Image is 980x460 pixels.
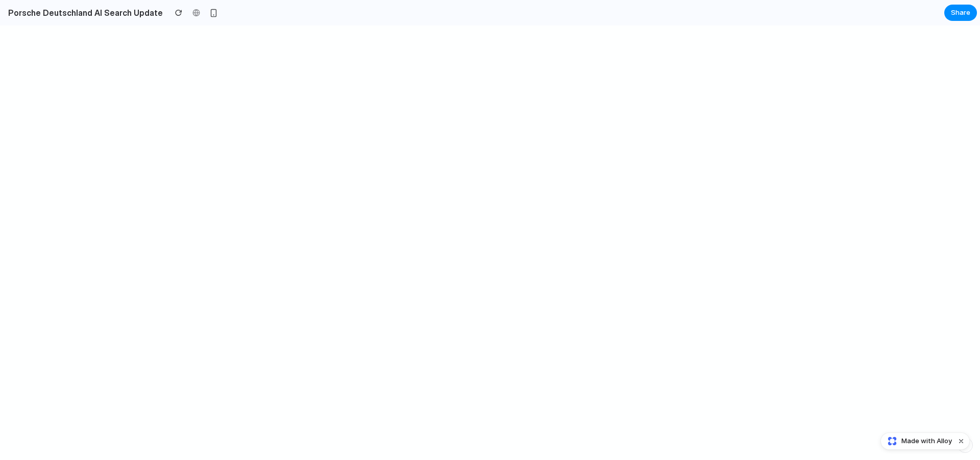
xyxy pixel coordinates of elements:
[951,8,970,18] span: Share
[955,435,967,447] button: Dismiss watermark
[4,7,163,19] h2: Porsche Deutschland AI Search Update
[944,5,977,21] button: Share
[901,436,952,446] span: Made with Alloy
[881,436,953,446] a: Made with Alloy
